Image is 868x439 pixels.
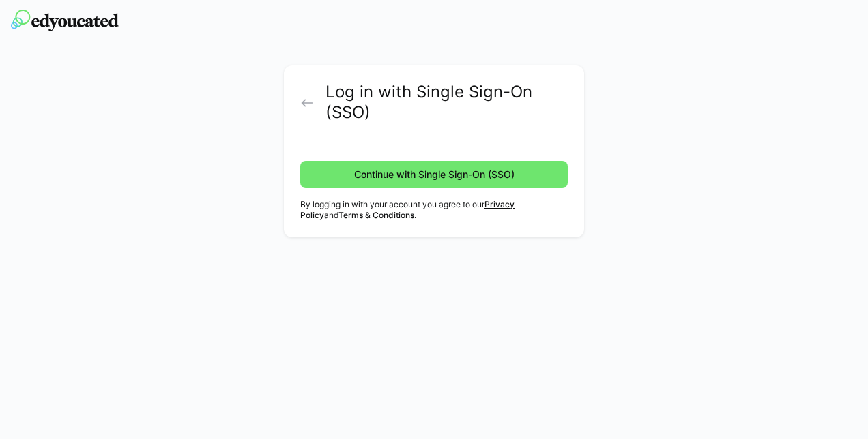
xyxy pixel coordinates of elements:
[300,161,568,188] button: Continue with Single Sign-On (SSO)
[300,199,568,221] p: By logging in with your account you agree to our and .
[300,199,515,220] a: Privacy Policy
[352,168,517,181] span: Continue with Single Sign-On (SSO)
[11,10,119,31] img: edyoucated
[338,210,414,220] a: Terms & Conditions
[325,82,568,123] h2: Log in with Single Sign-On (SSO)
